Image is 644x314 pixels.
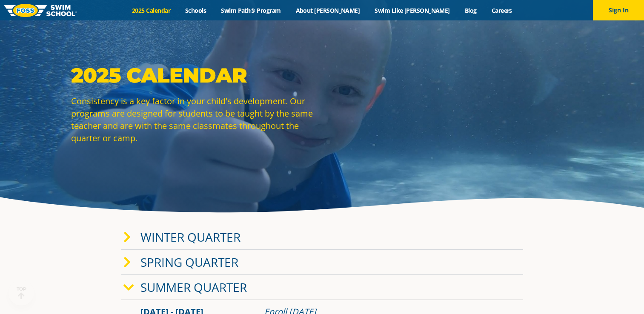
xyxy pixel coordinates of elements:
[4,4,77,17] img: FOSS Swim School Logo
[17,286,26,300] div: TOP
[178,6,214,14] a: Schools
[367,6,458,14] a: Swim Like [PERSON_NAME]
[214,6,288,14] a: Swim Path® Program
[484,6,519,14] a: Careers
[288,6,367,14] a: About [PERSON_NAME]
[140,279,247,295] a: Summer Quarter
[140,229,240,245] a: Winter Quarter
[71,63,247,88] strong: 2025 Calendar
[457,6,484,14] a: Blog
[125,6,178,14] a: 2025 Calendar
[140,254,238,270] a: Spring Quarter
[71,95,318,144] p: Consistency is a key factor in your child's development. Our programs are designed for students t...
